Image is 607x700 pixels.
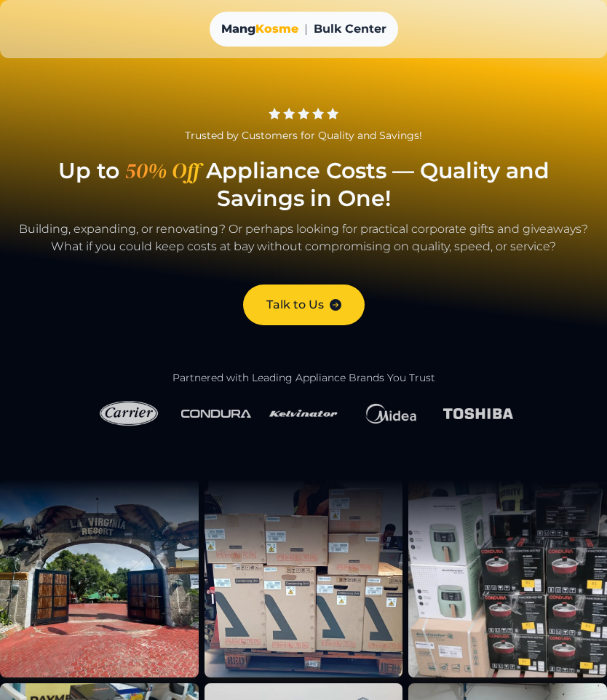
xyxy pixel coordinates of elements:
[119,157,206,185] span: 50% Off
[255,22,298,36] span: Kosme
[304,20,308,38] span: |
[17,220,590,270] p: Building, expanding, or renovating? Or perhaps looking for practical corporate gifts and giveaway...
[181,407,251,421] img: Condura Logo
[221,20,298,38] a: MangKosme
[17,372,590,385] h2: Partnered with Leading Appliance Brands You Trust
[356,397,426,431] img: Midea Logo
[269,397,338,430] img: Kelvinator Logo
[17,157,590,212] h1: Up to Appliance Costs — Quality and Savings in One!
[221,20,298,38] div: Mang
[94,397,164,431] img: Carrier Logo
[443,405,513,422] img: Toshiba Logo
[243,285,365,325] a: Talk to Us
[314,20,386,38] span: Bulk Center
[17,128,590,143] div: Trusted by Customers for Quality and Savings!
